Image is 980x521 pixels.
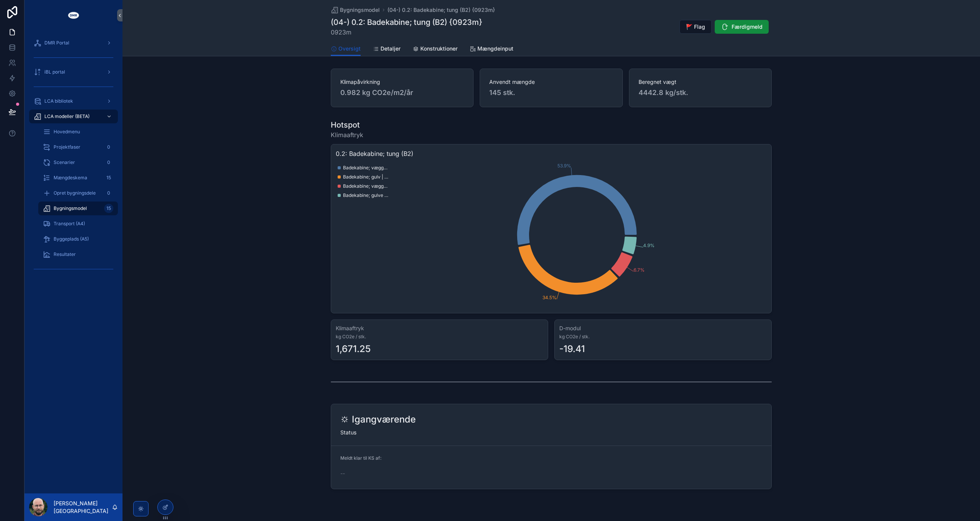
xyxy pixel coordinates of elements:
[489,78,613,86] span: Anvendt mængde
[340,455,382,461] span: Meldt klar til KS af:
[336,161,767,308] div: chart
[340,78,464,86] span: Klimapåvirkning
[639,78,762,86] span: Beregnet vægt
[24,31,122,285] div: scrollable content
[343,174,389,180] span: Badekabine; gulv | Beton; Stål {231-2068c}
[340,87,464,98] h4: 0.982 kg CO2e/m2/år
[336,149,767,158] span: 0.2: Badekabine; tung (B2)
[54,159,75,165] span: Scenarier
[477,45,513,52] span: Mængdeinput
[104,143,113,152] div: 0
[38,171,118,185] a: Mængdeskema15
[643,242,655,248] tspan: 4.9%
[54,221,85,227] span: Transport (A4)
[54,144,80,150] span: Projektfaser
[381,45,400,52] span: Detaljer
[413,42,457,57] a: Konstruktioner
[54,236,89,242] span: Byggeplads (A5)
[343,165,389,171] span: Badekabine; vægge | Beton; Stål {221-2067c}
[340,413,416,426] h2: ⛭ Igangværende
[559,324,767,332] h3: D-modul
[54,190,96,196] span: Opret bygningsdele
[38,202,118,215] a: Bygningsmodel15
[639,87,762,98] h4: 4442.8 kg/stk.
[44,98,73,104] span: LCA bibliotek
[44,40,69,46] span: DMR Portal
[679,20,712,34] button: 🚩 Flag
[331,120,363,130] h1: Hotspot
[331,28,482,37] span: 0923m
[331,42,361,56] a: Oversigt
[336,343,371,355] div: 1,671.25
[54,500,112,515] p: [PERSON_NAME] [GEOGRAPHIC_DATA]
[67,9,80,21] img: App logo
[373,42,400,57] a: Detaljer
[54,205,87,211] span: Bygningsmodel
[343,192,389,198] span: Badekabine; gulve komplettering | Klinker {432-2071c}
[331,130,363,139] span: Klimaaftryk
[44,69,65,75] span: iBL portal
[54,175,87,181] span: Mængdeskema
[331,17,482,28] h1: (04-) 0.2: Badekabine; tung (B2) {0923m}
[387,6,495,14] a: (04-) 0.2: Badekabine; tung (B2) {0923m}
[559,334,767,340] span: kg CO2e / stk.
[104,158,113,167] div: 0
[44,113,90,120] span: LCA modeller (BETA)
[489,87,613,98] h4: 145 stk.
[104,188,113,198] div: 0
[38,186,118,200] a: Opret bygningsdele0
[38,232,118,246] a: Byggeplads (A5)
[470,42,513,57] a: Mængdeinput
[542,295,557,300] tspan: 34.5%
[29,110,118,123] a: LCA modeller (BETA)
[331,6,380,14] a: Bygningsmodel
[38,247,118,261] a: Resultater
[336,334,543,340] span: kg CO2e / stk.
[732,23,763,31] span: Færdigmeld
[38,125,118,139] a: Hovedmenu
[715,20,769,34] button: Færdigmeld
[336,324,543,332] h3: Klimaaftryk
[38,140,118,154] a: Projektfaser0
[559,343,585,355] div: -19.41
[634,267,645,273] tspan: 6.7%
[104,204,113,213] div: 15
[340,470,345,477] span: --
[54,129,80,135] span: Hovedmenu
[343,183,389,189] span: Badekabine; vægge komplettering | Maling; Klinker {429-2070c}
[420,45,457,52] span: Konstruktioner
[557,163,571,169] tspan: 53.9%
[104,173,113,182] div: 15
[340,429,356,436] span: Status
[338,45,361,52] span: Oversigt
[38,217,118,231] a: Transport (A4)
[29,65,118,79] a: iBL portal
[54,251,76,257] span: Resultater
[340,6,380,14] span: Bygningsmodel
[38,156,118,169] a: Scenarier0
[686,23,705,31] span: 🚩 Flag
[29,94,118,108] a: LCA bibliotek
[29,36,118,50] a: DMR Portal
